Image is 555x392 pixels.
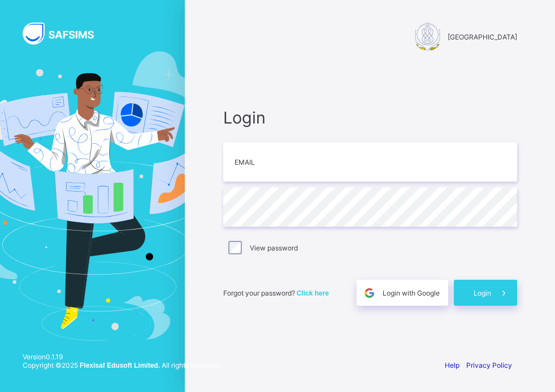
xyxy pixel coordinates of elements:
[23,361,220,369] span: Copyright © 2025 All rights reserved.
[250,244,298,252] label: View password
[474,289,491,297] span: Login
[23,23,107,45] img: SAFSIMS Logo
[445,361,459,369] a: Help
[383,289,440,297] span: Login with Google
[223,289,329,297] span: Forgot your password?
[466,361,512,369] a: Privacy Policy
[363,287,376,299] img: google.396cfc9801f0270233282035f929180a.svg
[448,33,517,41] span: [GEOGRAPHIC_DATA]
[223,108,517,127] span: Login
[297,289,329,297] a: Click here
[80,362,160,369] strong: Flexisaf Edusoft Limited.
[23,353,220,361] span: Version 0.1.19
